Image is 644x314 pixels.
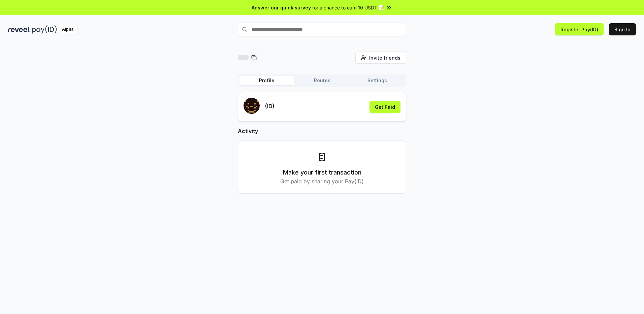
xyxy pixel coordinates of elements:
h3: Make your first transaction [283,168,361,177]
span: Answer our quick survey [252,4,311,11]
h2: Activity [238,127,406,135]
button: Sign In [609,23,636,35]
span: for a chance to earn 10 USDT 📝 [312,4,384,11]
p: (ID) [265,102,275,110]
img: pay_id [32,25,57,34]
button: Profile [239,76,294,85]
span: Invite friends [369,54,400,61]
button: Get Paid [369,101,400,113]
div: Alpha [58,25,77,34]
img: reveel_dark [8,25,31,34]
p: Get paid by sharing your Pay(ID) [280,177,364,185]
button: Invite friends [355,52,406,64]
button: Routes [294,76,350,85]
button: Register Pay(ID) [555,23,604,35]
button: Settings [350,76,405,85]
